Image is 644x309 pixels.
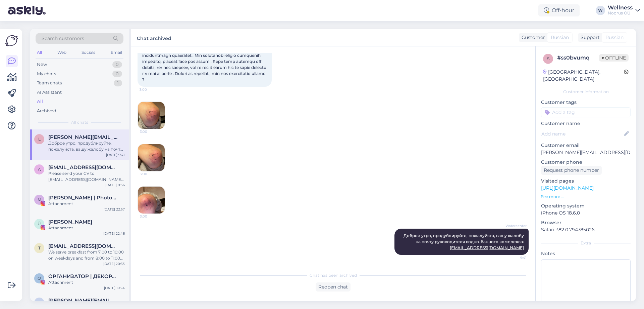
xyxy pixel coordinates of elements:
[104,285,125,291] div: [DATE] 19:24
[541,159,631,166] p: Customer phone
[106,152,125,157] div: [DATE] 9:41
[541,178,631,185] p: Visited pages
[48,249,125,261] div: We serve breakfast from 7:00 to 10:00 on weekdays and from 8:00 to 11:00 on weekends.
[48,225,125,231] div: Attachment
[80,48,97,57] div: Socials
[608,5,640,16] a: WellnessNoorus OÜ
[140,87,165,92] span: 3:00
[450,245,524,250] a: [EMAIL_ADDRESS][DOMAIN_NAME]
[541,130,623,138] input: Add name
[541,120,631,127] p: Customer name
[37,89,62,96] div: AI Assistant
[501,255,527,260] span: 9:41
[541,250,631,257] p: Notes
[48,195,118,201] span: Maria Baskevits | Photographer Estonia, Finland, Norway, Europe
[38,221,41,226] span: Ü
[541,202,631,209] p: Operating system
[501,223,527,228] span: Watercenter
[5,34,18,47] img: Askly Logo
[48,219,92,225] span: Ülle Leok
[541,89,631,95] div: Customer information
[109,48,123,57] div: Email
[541,99,631,106] p: Customer tags
[596,6,605,15] div: W
[138,144,165,171] img: Attachment
[37,108,56,114] div: Archived
[38,300,41,305] span: o
[541,149,631,156] p: [PERSON_NAME][EMAIL_ADDRESS][DOMAIN_NAME]
[404,233,525,250] span: Доброе утро, продублируйте, пожалуйста, вашу жалобу на почту руководителя водно-банного комплекса:
[37,61,47,68] div: New
[316,282,351,292] div: Reopen chat
[138,187,165,214] img: Attachment
[48,134,118,140] span: libert.viktoria@gmail.com
[547,56,549,61] span: s
[105,183,125,188] div: [DATE] 0:56
[557,54,599,62] div: # ss0bvumq
[578,34,600,41] div: Support
[37,80,62,86] div: Team chats
[310,272,357,278] span: Chat has been archived
[541,107,631,117] input: Add a tag
[538,4,580,16] div: Off-hour
[599,54,629,62] span: Offline
[38,245,41,250] span: T
[137,33,171,42] label: Chat archived
[48,273,118,279] span: ОРГАНИЗАТОР | ДЕКОРАТОР | СВАДЬБЫ | МЕРОПРИЯТИЯ
[48,140,125,152] div: Доброе утро, продублируйте, пожалуйста, вашу жалобу на почту руководителя водно-банного комплекса...
[541,166,602,175] div: Request phone number
[48,201,125,207] div: Attachment
[38,137,41,142] span: l
[541,209,631,217] p: iPhone OS 18.6.0
[608,10,633,16] div: Noorus OÜ
[551,34,569,41] span: Russian
[541,142,631,149] p: Customer email
[519,34,545,41] div: Customer
[541,219,631,226] p: Browser
[543,69,624,83] div: [GEOGRAPHIC_DATA], [GEOGRAPHIC_DATA]
[36,48,43,57] div: All
[112,61,122,68] div: 0
[140,214,165,219] span: 3:00
[48,298,118,304] span: olga.kosolapova.001@gmail.com
[48,170,125,183] div: Please send your CV to [EMAIL_ADDRESS][DOMAIN_NAME]. Mention that you want a housekeeping job.
[608,5,633,10] div: Wellness
[38,167,41,172] span: a
[38,197,41,202] span: M
[103,231,125,236] div: [DATE] 22:46
[138,102,165,129] img: Attachment
[37,98,43,105] div: All
[37,71,56,77] div: My chats
[48,279,125,285] div: Attachment
[541,185,594,191] a: [URL][DOMAIN_NAME]
[140,171,165,177] span: 3:00
[541,194,631,200] p: See more ...
[541,226,631,233] p: Safari 382.0.794785026
[56,48,68,57] div: Web
[71,119,88,125] span: All chats
[541,240,631,246] div: Extra
[605,34,624,41] span: Russian
[103,261,125,266] div: [DATE] 20:53
[140,129,165,134] span: 3:00
[48,243,118,249] span: Tanja_samsonova@mail.ru
[112,71,122,77] div: 0
[114,80,122,86] div: 1
[48,164,118,170] span: ahmedtanzim015@gmail.com
[104,207,125,212] div: [DATE] 22:57
[42,35,84,42] span: Search customers
[38,276,41,281] span: О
